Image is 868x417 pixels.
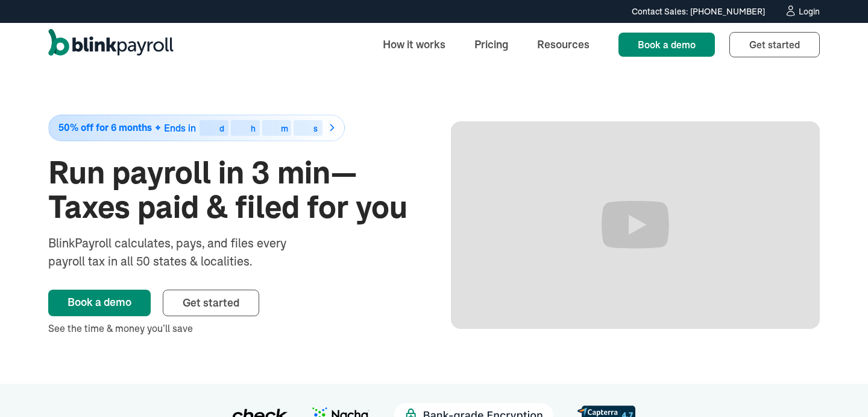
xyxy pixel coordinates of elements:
[58,123,152,133] span: 50% off for 6 months
[729,32,820,57] a: Get started
[219,124,224,133] div: d
[799,7,820,16] div: Login
[48,290,151,316] a: Book a demo
[465,31,518,57] a: Pricing
[163,290,259,316] a: Get started
[632,5,765,18] div: Contact Sales: [PHONE_NUMBER]
[48,321,417,336] div: See the time & money you’ll save
[784,5,820,18] a: Login
[48,234,318,270] div: BlinkPayroll calculates, pays, and files every payroll tax in all 50 states & localities.
[48,115,417,141] a: 50% off for 6 monthsEnds indhms
[373,31,455,57] a: How it works
[638,39,696,51] span: Book a demo
[749,39,800,51] span: Get started
[251,124,256,133] div: h
[183,296,239,310] span: Get started
[527,31,599,57] a: Resources
[451,121,820,329] iframe: Run Payroll in 3 min with BlinkPayroll
[281,124,288,133] div: m
[164,122,196,134] span: Ends in
[313,124,318,133] div: s
[618,33,715,57] a: Book a demo
[48,156,417,224] h1: Run payroll in 3 min—Taxes paid & filed for you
